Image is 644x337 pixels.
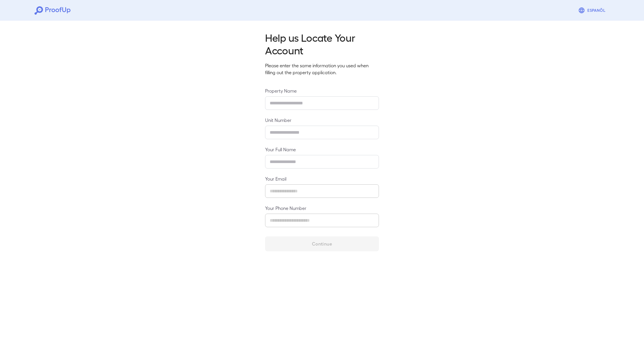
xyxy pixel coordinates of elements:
[265,175,379,182] label: Your Email
[265,87,379,94] label: Property Name
[265,205,379,211] label: Your Phone Number
[265,62,379,76] p: Please enter the same information you used when filling out the property application.
[265,31,379,56] h2: Help us Locate Your Account
[265,117,379,123] label: Unit Number
[576,5,609,16] button: Espanõl
[265,146,379,153] label: Your Full Name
